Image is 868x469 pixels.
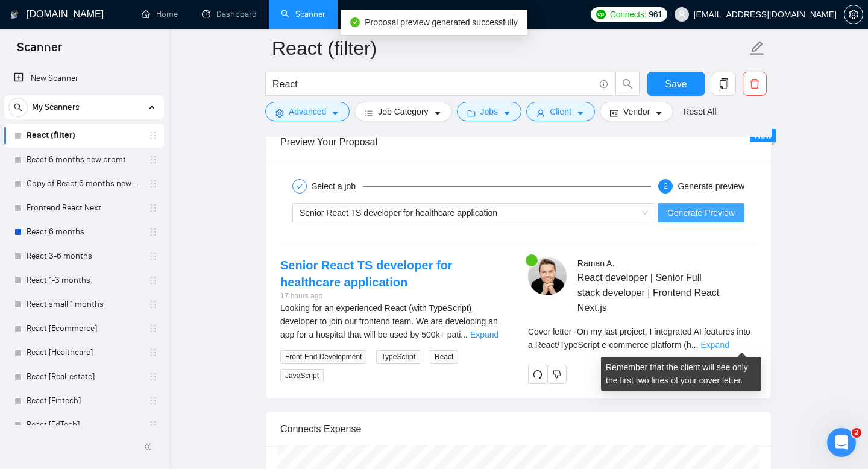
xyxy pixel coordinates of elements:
span: Looking for an experienced React (with TypeScript) developer to join our frontend team. We are de... [280,303,498,339]
span: setting [275,109,284,118]
button: Generate Preview [658,203,744,222]
span: holder [148,420,158,430]
a: React [EdTech] [27,413,141,437]
a: React [Real-estate] [27,365,141,389]
button: folderJobscaret-down [457,102,522,121]
span: holder [148,372,158,382]
span: holder [148,251,158,261]
a: React [Fintech] [27,389,141,413]
span: holder [148,300,158,309]
span: bars [365,109,373,118]
span: TypeScript [376,350,420,364]
span: Job Category [378,105,428,118]
span: caret-down [503,109,511,118]
span: holder [148,348,158,357]
span: holder [148,179,158,189]
span: JavaScript [280,369,324,382]
a: React [Healthcare] [27,341,141,365]
img: logo [10,5,19,25]
span: search [9,103,27,112]
span: user [678,10,686,19]
button: Save [647,72,705,96]
div: 17 hours ago [280,291,509,302]
span: holder [148,324,158,333]
img: c1z0rS30VbTRWd9Tmq-OxDg3GKXBG_KbON50H-vmqWffPe94BNt70Hwd7u5N_tgkTy [528,257,567,295]
span: ... [691,340,699,350]
div: Select a job [312,179,363,194]
span: Client [550,105,571,118]
img: upwork-logo.png [596,10,606,19]
a: React 6 months [27,220,141,244]
button: dislike [547,365,567,384]
button: search [615,72,640,96]
span: redo [529,370,547,379]
span: Save [665,77,687,92]
span: holder [148,203,158,213]
span: React developer | Senior Full stack developer | Frontend React Next.js [577,270,721,315]
span: delete [743,78,766,89]
span: dislike [553,370,561,379]
span: edit [749,40,765,56]
a: React small 1 months [27,292,141,316]
span: caret-down [576,109,585,118]
div: Connects Expense [280,412,756,446]
button: barsJob Categorycaret-down [354,102,451,121]
span: Proposal preview generated successfully [365,17,518,27]
a: Reset All [683,105,716,118]
button: settingAdvancedcaret-down [265,102,350,121]
span: holder [148,155,158,165]
span: holder [148,131,158,140]
span: Connects: [610,8,646,21]
li: New Scanner [4,66,164,90]
button: copy [712,72,736,96]
span: check-circle [350,17,360,27]
span: idcard [610,109,618,118]
div: Looking for an experienced React (with TypeScript) developer to join our frontend team. We are de... [280,301,509,341]
input: Scanner name... [272,33,747,63]
span: Generate Preview [667,206,735,219]
span: copy [712,78,735,89]
span: info-circle [600,80,608,88]
button: setting [844,5,863,24]
span: folder [467,109,476,118]
div: Remember that the client will see only the first two lines of your cover letter. [601,357,761,391]
span: caret-down [655,109,663,118]
button: delete [743,72,767,96]
a: New Scanner [14,66,154,90]
button: redo [528,365,547,384]
button: idcardVendorcaret-down [600,102,673,121]
span: 2 [852,428,861,438]
span: search [616,78,639,89]
div: Generate preview [678,179,744,194]
span: Raman A . [577,259,615,268]
a: React 3-6 months [27,244,141,268]
span: caret-down [331,109,339,118]
button: userClientcaret-down [526,102,595,121]
span: React [430,350,458,364]
a: React 6 months new promt [27,148,141,172]
span: Advanced [289,105,326,118]
a: Copy of React 6 months new promt [27,172,141,196]
span: Front-End Development [280,350,366,364]
span: ... [461,330,468,339]
a: React (filter) [27,124,141,148]
button: search [8,98,28,117]
span: holder [148,227,158,237]
span: Jobs [480,105,498,118]
span: 2 [664,182,668,190]
a: dashboardDashboard [202,9,257,19]
a: setting [844,10,863,19]
a: React [Ecommerce] [27,316,141,341]
a: Expand [470,330,498,339]
span: caret-down [433,109,442,118]
span: check [296,183,303,190]
a: homeHome [142,9,178,19]
span: My Scanners [32,95,80,119]
span: Senior React TS developer for healthcare application [300,208,497,218]
span: Cover letter - On my last project, I integrated AI features into a React/TypeScript e-commerce pl... [528,327,750,350]
input: Search Freelance Jobs... [272,77,594,92]
a: searchScanner [281,9,325,19]
a: React 1-3 months [27,268,141,292]
div: Remember that the client will see only the first two lines of your cover letter. [528,325,756,351]
span: setting [844,10,863,19]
